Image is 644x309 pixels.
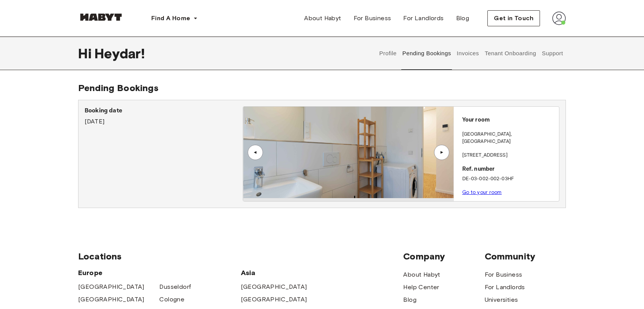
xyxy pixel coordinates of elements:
a: Blog [450,11,476,26]
span: Get in Touch [494,14,533,23]
button: Get in Touch [487,10,540,26]
button: Profile [378,37,398,70]
p: DE-03-002-002-03HF [462,175,556,183]
a: For Business [485,270,522,279]
img: Image of the room [243,107,453,198]
span: For Landlords [403,14,444,23]
span: Locations [78,251,403,262]
a: For Landlords [485,283,525,292]
p: Ref. number [462,165,556,174]
a: About Habyt [403,270,440,279]
a: For Business [348,11,397,26]
img: Habyt [78,13,124,21]
a: [GEOGRAPHIC_DATA] [78,295,144,304]
button: Find A Home [145,11,204,26]
div: user profile tabs [376,37,566,70]
span: About Habyt [304,14,341,23]
span: For Business [354,14,391,23]
p: Your room [462,116,556,125]
a: Help Center [403,283,439,292]
p: [STREET_ADDRESS] [462,152,556,159]
a: [GEOGRAPHIC_DATA] [241,282,307,291]
button: Support [541,37,564,70]
a: [GEOGRAPHIC_DATA] [241,295,307,304]
p: Booking date [85,106,243,115]
a: Go to your room [462,189,502,195]
span: Hi [78,45,95,61]
div: ▲ [438,150,445,155]
span: Pending Bookings [78,82,159,93]
a: Cologne [159,295,184,304]
p: [GEOGRAPHIC_DATA] , [GEOGRAPHIC_DATA] [462,131,556,146]
a: For Landlords [397,11,450,26]
span: Heydar ! [95,45,145,61]
div: ▲ [252,150,259,155]
button: Pending Bookings [401,37,452,70]
button: Invoices [456,37,480,70]
a: About Habyt [298,11,347,26]
a: Dusseldorf [159,282,191,291]
a: Blog [403,295,417,304]
span: Blog [456,14,469,23]
button: Tenant Onboarding [484,37,537,70]
span: Find A Home [151,14,190,23]
a: [GEOGRAPHIC_DATA] [78,282,144,291]
span: Community [485,251,566,262]
img: avatar [552,11,566,25]
a: Universities [485,295,518,304]
span: Europe [78,268,241,277]
span: Company [403,251,484,262]
span: Asia [241,268,322,277]
div: [DATE] [85,106,243,126]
